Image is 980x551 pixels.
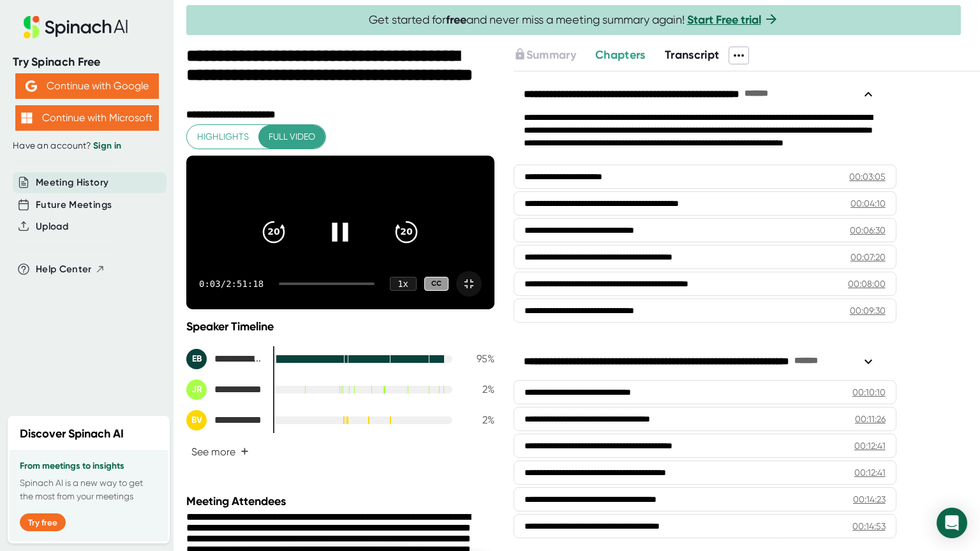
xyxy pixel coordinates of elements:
div: Try Spinach Free [13,55,161,70]
button: Help Center [36,262,105,277]
h3: From meetings to insights [20,461,158,471]
div: 00:09:30 [850,304,886,317]
div: 00:08:00 [848,277,886,290]
div: 2 % [463,383,494,395]
a: Start Free trial [687,13,761,27]
div: 00:12:41 [854,439,886,452]
button: Continue with Microsoft [15,105,159,131]
div: 0:03 / 2:51:18 [199,279,264,289]
span: Help Center [36,262,92,277]
div: Have an account? [13,140,161,152]
img: Aehbyd4JwY73AAAAAElFTkSuQmCC [26,80,37,92]
span: Get started for and never miss a meeting summary again! [369,13,779,27]
div: Speaker Timeline [186,320,494,334]
button: Summary [514,47,576,64]
button: Future Meetings [36,198,112,212]
div: Meeting Attendees [186,494,498,508]
button: See more+ [186,441,254,463]
div: EB [186,349,207,369]
span: Chapters [595,48,646,62]
button: Try free [20,513,66,531]
div: BV [186,410,207,430]
button: Full video [258,125,325,149]
div: 00:14:53 [852,520,886,533]
div: 00:12:41 [854,466,886,479]
div: 95 % [463,353,494,365]
div: 00:03:05 [849,170,886,183]
div: 1 x [390,277,417,291]
div: CC [424,277,449,291]
span: Highlights [197,129,249,145]
button: Continue with Google [15,73,159,99]
div: Edward Bodmer [186,349,263,369]
button: Meeting History [36,175,108,190]
button: Chapters [595,47,646,64]
b: free [446,13,466,27]
span: Summary [526,48,576,62]
div: 00:14:23 [853,493,886,506]
div: 00:04:10 [850,197,886,210]
div: 00:06:30 [850,224,886,237]
h2: Discover Spinach AI [20,425,124,443]
div: 2 % [463,414,494,426]
div: JR [186,379,207,400]
div: 00:10:10 [852,386,886,399]
button: Upload [36,219,68,234]
span: Transcript [665,48,720,62]
a: Sign in [93,140,121,151]
button: Highlights [187,125,259,149]
div: 00:07:20 [850,251,886,263]
span: + [241,446,249,457]
div: Open Intercom Messenger [937,508,967,538]
div: Jash Rughani [186,379,263,400]
button: Transcript [665,47,720,64]
span: Full video [269,129,315,145]
div: Upgrade to access [514,47,595,64]
p: Spinach AI is a new way to get the most from your meetings [20,476,158,503]
div: 00:11:26 [855,413,886,425]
